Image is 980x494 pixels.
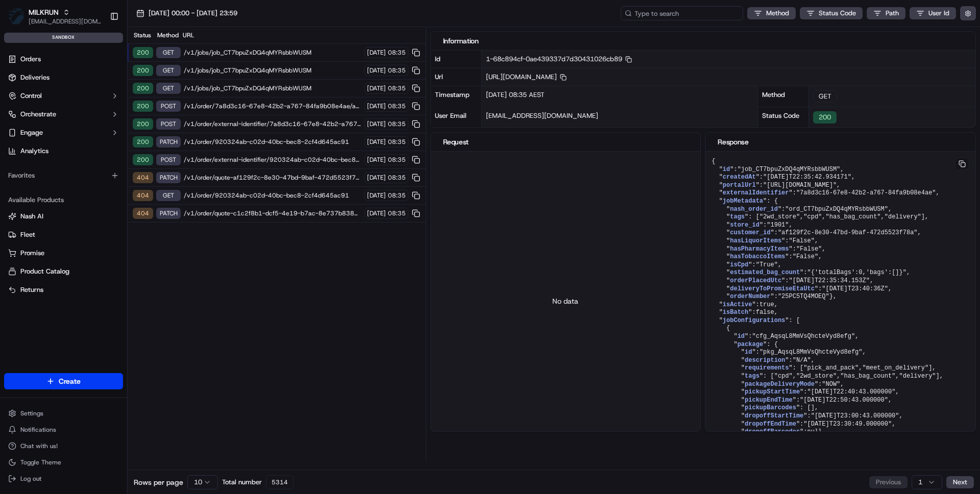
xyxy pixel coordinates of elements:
[184,191,361,200] span: /v1/order/920324ab-c02d-40bc-bec8-2cf4d645ac91
[759,301,774,308] span: true
[29,7,59,17] button: MILKRUN
[745,404,796,411] span: pickupBarcodes
[59,376,81,386] span: Create
[793,357,811,364] span: "N/A"
[20,285,43,294] span: Returns
[730,269,800,276] span: estimated_bag_count
[20,110,56,119] span: Orchestrate
[486,111,598,120] span: [EMAIL_ADDRESS][DOMAIN_NAME]
[132,6,242,20] button: [DATE] 00:00 - [DATE] 23:59
[747,7,796,19] button: Method
[767,221,789,229] span: "1901"
[20,409,43,417] span: Settings
[156,154,181,165] div: POST
[867,7,905,19] button: Path
[778,293,829,300] span: "25PC5TQ4MOEQ"
[899,373,936,380] span: "delivery"
[4,88,123,104] button: Control
[367,138,386,146] span: [DATE]
[20,91,42,101] span: Control
[20,249,44,258] span: Promise
[4,167,123,184] div: Favorites
[184,84,361,92] span: /v1/jobs/job_CT7bpuZxDQ4qMYRsbbWUSM
[4,106,123,122] button: Orchestrate
[486,72,567,81] span: [URL][DOMAIN_NAME]
[730,206,778,213] span: nash_order_id
[4,423,123,437] button: Notifications
[133,47,153,58] div: 200
[4,33,123,43] div: sandbox
[796,373,837,380] span: "2wd_store"
[222,478,262,487] span: Total number
[443,36,964,46] div: Information
[20,212,43,221] span: Nash AI
[156,172,181,183] div: PATCH
[4,373,123,389] button: Create
[928,9,949,18] span: User Id
[8,267,119,276] a: Product Catalog
[367,120,386,128] span: [DATE]
[738,341,763,348] span: package
[796,245,822,253] span: "False"
[388,138,406,146] span: 08:35
[723,197,763,205] span: jobMetadata
[133,172,153,183] div: 404
[803,421,892,428] span: "[DATE]T23:30:49.000000"
[156,190,181,201] div: GET
[4,143,123,159] a: Analytics
[133,154,153,165] div: 200
[886,9,899,18] span: Path
[813,111,837,123] div: 200
[133,101,153,112] div: 200
[134,477,183,487] span: Rows per page
[183,31,422,39] div: URL
[156,101,181,112] div: POST
[431,51,482,68] div: Id
[8,212,119,221] a: Nash AI
[730,237,781,244] span: hasLiquorItems
[789,277,870,284] span: "[DATE]T22:35:34.153Z"
[813,90,837,103] div: GET
[20,146,48,156] span: Analytics
[8,230,119,239] a: Fleet
[819,9,856,18] span: Status Code
[4,406,123,421] button: Settings
[156,65,181,76] div: GET
[4,455,123,470] button: Toggle Theme
[745,388,800,396] span: pickupStartTime
[133,136,153,147] div: 200
[431,107,482,128] div: User Email
[443,137,689,147] div: Request
[4,245,123,261] button: Promise
[388,66,406,75] span: 08:35
[133,65,153,76] div: 200
[840,373,895,380] span: "has_bag_count"
[367,102,386,110] span: [DATE]
[796,189,936,196] span: "7a8d3c16-67e8-42b2-a767-84fa9b08e4ae"
[388,84,406,92] span: 08:35
[156,47,181,58] div: GET
[756,261,778,268] span: "True"
[766,9,789,18] span: Method
[807,388,896,396] span: "[DATE]T22:40:43.000000"
[800,397,888,404] span: "[DATE]T22:50:43.000000"
[184,102,361,110] span: /v1/order/7a8d3c16-67e8-42b2-a767-84fa9b08e4ae/autodispatch
[184,48,361,57] span: /v1/jobs/job_CT7bpuZxDQ4qMYRsbbWUSM
[149,9,237,18] span: [DATE] 00:00 - [DATE] 23:59
[184,209,361,217] span: /v1/order/quote-c1c2f8b1-dcf5-4e19-b7ac-8e737b8380da
[8,8,24,24] img: MILKRUN
[723,301,752,308] span: isActive
[745,421,796,428] span: dropoffEndTime
[156,208,181,219] div: PATCH
[20,267,69,276] span: Product Catalog
[745,349,752,356] span: id
[822,381,840,388] span: "NOW"
[730,245,789,253] span: hasPharmacyItems
[184,66,361,75] span: /v1/jobs/job_CT7bpuZxDQ4qMYRsbbWUSM
[367,84,386,92] span: [DATE]
[4,227,123,243] button: Fleet
[133,83,153,94] div: 200
[156,83,181,94] div: GET
[745,397,793,404] span: pickupEndTime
